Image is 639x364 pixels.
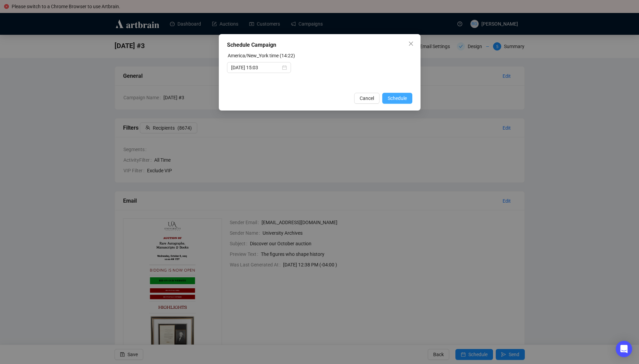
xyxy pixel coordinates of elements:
label: America/New_York time (14:22) [228,53,295,58]
button: Close [405,38,416,49]
button: Schedule [382,93,412,104]
div: Open Intercom Messenger [616,341,632,357]
span: Schedule [388,94,407,102]
button: Cancel [354,93,380,104]
span: close [408,41,414,46]
span: Cancel [360,94,374,102]
input: Select date [231,64,281,71]
div: Schedule Campaign [227,41,412,49]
